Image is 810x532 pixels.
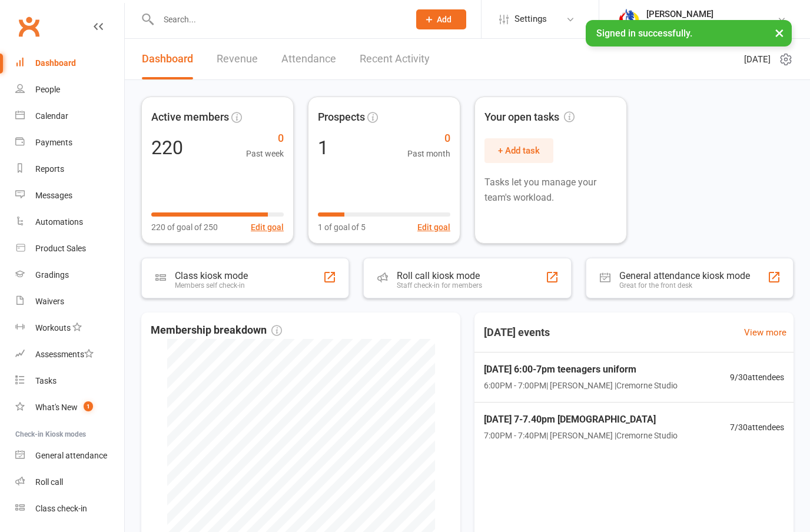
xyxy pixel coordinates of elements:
div: General attendance [35,451,107,460]
span: Your open tasks [484,109,575,126]
div: Messages [35,191,72,200]
a: View more [744,325,786,340]
div: Great for the front desk [619,281,750,290]
a: Class kiosk mode [15,496,124,522]
div: General attendance kiosk mode [619,270,750,281]
a: Product Sales [15,235,124,262]
div: North Shore Mixed Martial Arts Club [646,19,777,30]
div: What's New [35,403,78,412]
span: Settings [514,6,547,32]
div: Waivers [35,297,64,306]
span: Membership breakdown [151,322,282,339]
button: + Add task [484,138,553,163]
a: Reports [15,156,124,182]
div: Gradings [35,270,69,280]
a: What's New1 [15,394,124,421]
div: Reports [35,164,64,174]
a: Messages [15,182,124,209]
span: Add [437,15,452,24]
span: 9 / 30 attendees [730,371,784,384]
a: Gradings [15,262,124,288]
a: Clubworx [14,12,44,41]
p: Tasks let you manage your team's workload. [484,175,617,205]
div: Automations [35,217,83,227]
div: Class check-in [35,504,87,513]
span: 6:00PM - 7:00PM | [PERSON_NAME] | Cremorne Studio [484,379,678,392]
button: Edit goal [417,221,450,234]
div: Payments [35,138,72,147]
div: Roll call kiosk mode [397,270,482,281]
span: Active members [151,109,229,126]
button: Add [416,9,466,29]
button: × [769,20,790,45]
a: Calendar [15,103,124,129]
div: Tasks [35,376,57,385]
span: Signed in successfully. [596,28,692,39]
span: 1 [84,401,93,411]
a: Assessments [15,341,124,368]
a: Attendance [281,39,336,79]
a: General attendance kiosk mode [15,443,124,469]
img: thumb_image1719552652.png [617,8,640,31]
div: Assessments [35,350,94,359]
input: Search... [155,11,401,28]
div: Staff check-in for members [397,281,482,290]
div: Product Sales [35,244,86,253]
span: Prospects [318,109,365,126]
div: Calendar [35,111,68,121]
div: Class kiosk mode [175,270,248,281]
div: Members self check-in [175,281,248,290]
span: Past month [407,147,450,160]
a: Revenue [217,39,258,79]
div: 1 [318,138,328,157]
h3: [DATE] events [474,322,559,343]
a: Waivers [15,288,124,315]
a: Dashboard [15,50,124,77]
span: 220 of goal of 250 [151,221,218,234]
a: People [15,77,124,103]
a: Automations [15,209,124,235]
button: Edit goal [251,221,284,234]
a: Dashboard [142,39,193,79]
span: 0 [407,130,450,147]
div: Dashboard [35,58,76,68]
span: 0 [246,130,284,147]
a: Recent Activity [360,39,430,79]
span: 7:00PM - 7:40PM | [PERSON_NAME] | Cremorne Studio [484,429,678,442]
span: Past week [246,147,284,160]
span: [DATE] 6:00-7pm teenagers uniform [484,362,678,377]
span: [DATE] 7-7.40pm [DEMOGRAPHIC_DATA] [484,412,678,427]
span: 1 of goal of 5 [318,221,366,234]
a: Tasks [15,368,124,394]
a: Workouts [15,315,124,341]
span: [DATE] [744,52,771,66]
div: 220 [151,138,183,157]
span: 7 / 30 attendees [730,421,784,434]
div: Roll call [35,477,63,487]
div: People [35,85,60,94]
a: Roll call [15,469,124,496]
div: Workouts [35,323,71,332]
a: Payments [15,129,124,156]
div: [PERSON_NAME] [646,9,777,19]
